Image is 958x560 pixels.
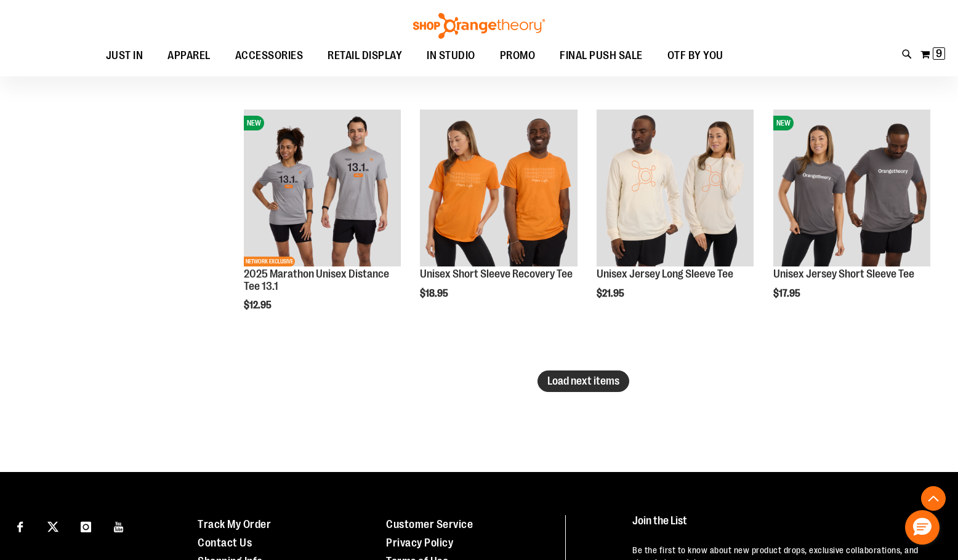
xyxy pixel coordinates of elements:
[238,103,407,343] div: product
[547,375,619,387] span: Load next items
[198,537,252,549] a: Contact Us
[47,521,58,532] img: Twitter
[500,42,536,70] span: PROMO
[590,103,760,330] div: product
[420,268,573,280] a: Unisex Short Sleeve Recovery Tee
[244,116,264,130] span: NEW
[94,42,156,70] a: JUST IN
[547,42,655,70] a: FINAL PUSH SALE
[420,288,450,299] span: $18.95
[328,42,402,70] span: RETAIL DISPLAY
[773,110,930,266] img: Unisex Jersey Short Sleeve Tee
[905,510,940,545] button: Hello, have a question? Let’s chat.
[420,110,577,266] img: Unisex Short Sleeve Recovery Tee
[167,42,211,70] span: APPAREL
[537,370,629,392] button: Load next items
[244,300,273,311] span: $12.95
[773,110,930,268] a: Unisex Jersey Short Sleeve TeeNEW
[667,42,723,70] span: OTF BY YOU
[488,42,548,70] a: PROMO
[560,42,643,70] span: FINAL PUSH SALE
[411,13,547,39] img: Shop Orangetheory
[414,42,488,70] a: IN STUDIO
[773,116,794,130] span: NEW
[936,47,942,60] span: 9
[244,110,401,266] img: 2025 Marathon Unisex Distance Tee 13.1
[223,42,316,70] a: ACCESSORIES
[655,42,736,70] a: OTF BY YOU
[597,110,754,266] img: Unisex Jersey Long Sleeve Tee
[235,42,304,70] span: ACCESSORIES
[155,42,223,70] a: APPAREL
[597,110,754,268] a: Unisex Jersey Long Sleeve Tee
[414,103,583,330] div: product
[921,486,946,511] button: Back To Top
[244,268,389,292] a: 2025 Marathon Unisex Distance Tee 13.1
[244,257,295,266] span: NETWORK EXCLUSIVE
[9,515,31,537] a: Visit our Facebook page
[42,515,64,537] a: Visit our X page
[108,515,130,537] a: Visit our Youtube page
[597,268,733,280] a: Unisex Jersey Long Sleeve Tee
[767,103,936,330] div: product
[386,537,453,549] a: Privacy Policy
[773,288,802,299] span: $17.95
[632,515,933,538] h4: Join the List
[386,518,473,530] a: Customer Service
[198,518,271,530] a: Track My Order
[420,110,577,268] a: Unisex Short Sleeve Recovery Tee
[75,515,97,537] a: Visit our Instagram page
[773,268,914,280] a: Unisex Jersey Short Sleeve Tee
[106,42,143,70] span: JUST IN
[427,42,475,70] span: IN STUDIO
[244,110,401,268] a: 2025 Marathon Unisex Distance Tee 13.1NEWNETWORK EXCLUSIVE
[315,42,414,70] a: RETAIL DISPLAY
[597,288,626,299] span: $21.95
